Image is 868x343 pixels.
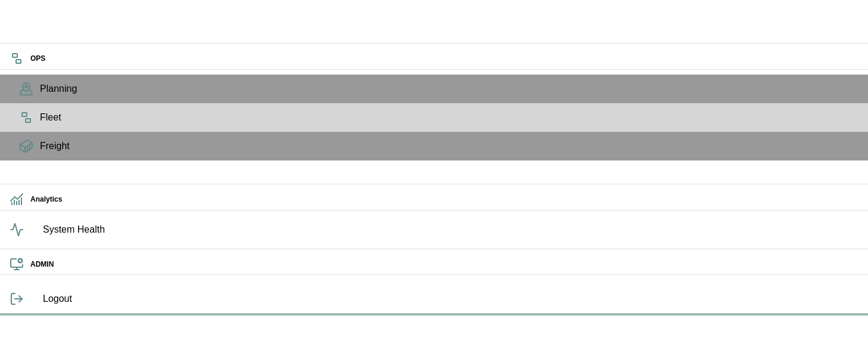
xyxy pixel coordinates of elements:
[43,223,858,237] span: System Health
[40,139,858,153] span: Freight
[40,82,858,96] span: Planning
[30,53,858,64] h6: OPS
[43,292,858,306] span: Logout
[30,259,858,270] h6: ADMIN
[30,194,858,205] h6: Analytics
[40,110,858,125] span: Fleet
